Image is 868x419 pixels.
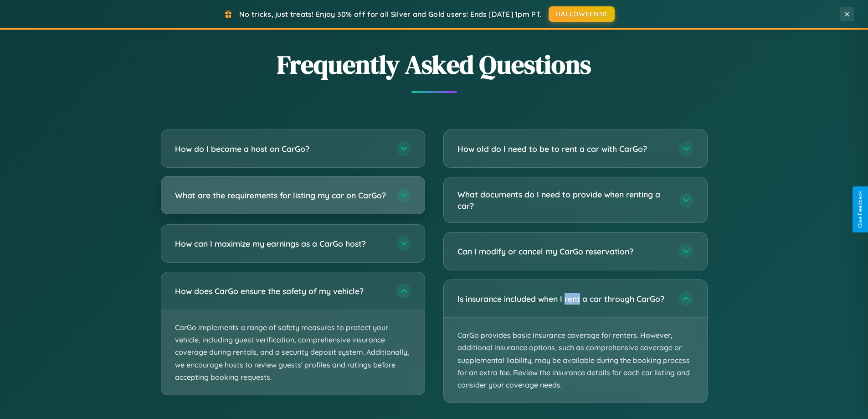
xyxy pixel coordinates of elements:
[161,310,425,395] p: CarGo implements a range of safety measures to protect your vehicle, including guest verification...
[175,143,387,155] h3: How do I become a host on CarGo?
[444,318,707,403] p: CarGo provides basic insurance coverage for renters. However, additional insurance options, such ...
[457,293,670,305] h3: Is insurance included when I rent a car through CarGo?
[457,143,670,155] h3: How old do I need to be to rent a car with CarGo?
[175,190,387,201] h3: What are the requirements for listing my car on CarGo?
[457,246,670,257] h3: Can I modify or cancel my CarGo reservation?
[175,238,387,249] h3: How can I maximize my earnings as a CarGo host?
[457,189,670,211] h3: What documents do I need to provide when renting a car?
[549,6,615,22] button: HALLOWEEN30
[161,47,708,82] h2: Frequently Asked Questions
[857,191,863,228] div: Give Feedback
[175,285,387,297] h3: How does CarGo ensure the safety of my vehicle?
[239,10,542,19] span: No tricks, just treats! Enjoy 30% off for all Silver and Gold users! Ends [DATE] 1pm PT.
